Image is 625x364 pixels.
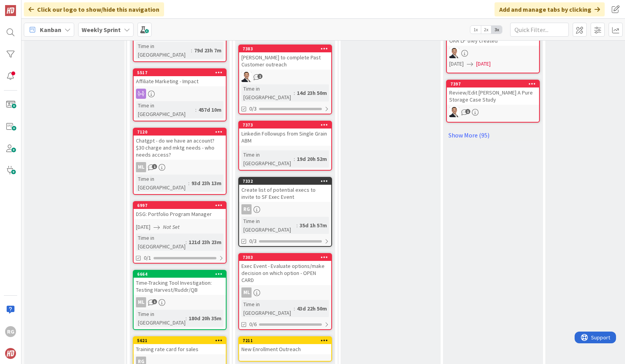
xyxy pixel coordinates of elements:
[449,48,459,58] img: SL
[294,304,295,313] span: :
[239,128,331,146] div: Linkedin Followups from Single Grain ABM
[137,271,226,277] div: 6664
[134,136,226,160] div: Chatgpt - do we have an account? $30 charge and mktg needs - who needs access?
[295,304,329,313] div: 43d 22h 50m
[465,109,470,114] span: 1
[5,5,16,16] img: Visit kanbanzone.com
[134,128,226,136] div: 7120
[243,255,331,260] div: 7303
[134,202,226,209] div: 6997
[134,209,226,219] div: DSG: Portfolio Program Manager
[239,337,331,344] div: 7211
[152,299,157,304] span: 1
[239,204,331,214] div: RG
[239,344,331,354] div: New Enrollment Outreach
[238,121,332,171] a: 7373Linkedin Followups from Single Grain ABMTime in [GEOGRAPHIC_DATA]:19d 20h 52m
[152,164,157,169] span: 1
[294,155,295,163] span: :
[239,254,331,261] div: 7303
[241,204,252,214] div: RG
[187,238,223,246] div: 121d 23h 23m
[137,70,226,75] div: 5517
[134,128,226,160] div: 7120Chatgpt - do we have an account? $30 charge and mktg needs - who needs access?
[446,80,540,123] a: 7397Review/Edit [PERSON_NAME] A Pure Storage Case StudySL
[137,338,226,343] div: 5621
[239,254,331,285] div: 7303Exec Event - Evaluate options/make decision on which option - OPEN CARD
[241,217,296,234] div: Time in [GEOGRAPHIC_DATA]
[510,23,569,37] input: Quick Filter...
[491,26,502,34] span: 3x
[136,162,146,172] div: ML
[192,46,223,55] div: 79d 23h 7m
[134,271,226,278] div: 6664
[239,45,331,52] div: 7383
[82,26,121,34] b: Weekly Sprint
[243,178,331,184] div: 7332
[189,179,223,187] div: 93d 23h 13m
[446,129,540,141] a: Show More (95)
[137,203,226,208] div: 6997
[137,129,226,135] div: 7120
[5,326,16,337] div: RG
[238,45,332,114] a: 7383[PERSON_NAME] to complete Past Customer outreachSLTime in [GEOGRAPHIC_DATA]:14d 23h 50m0/3
[136,175,188,192] div: Time in [GEOGRAPHIC_DATA]
[481,26,491,34] span: 2x
[449,107,459,117] img: SL
[134,76,226,86] div: Affiliate Marketing - Impact
[24,2,164,16] div: Click our logo to show/hide this navigation
[136,310,186,327] div: Time in [GEOGRAPHIC_DATA]
[163,223,180,230] i: Not Set
[257,74,262,79] span: 1
[449,60,464,68] span: [DATE]
[298,221,329,230] div: 35d 1h 57m
[241,150,294,168] div: Time in [GEOGRAPHIC_DATA]
[133,128,227,195] a: 7120Chatgpt - do we have an account? $30 charge and mktg needs - who needs access?MLTime in [GEOG...
[495,2,605,16] div: Add and manage tabs by clicking
[134,162,226,172] div: ML
[249,320,257,328] span: 0/6
[186,238,187,246] span: :
[450,81,539,87] div: 7397
[5,348,16,359] img: avatar
[249,237,257,245] span: 0/3
[134,337,226,344] div: 5621
[134,297,226,307] div: ML
[134,69,226,76] div: 5517
[187,314,223,323] div: 180d 20h 35m
[238,336,332,362] a: 7211New Enrollment Outreach
[136,101,195,118] div: Time in [GEOGRAPHIC_DATA]
[294,89,295,97] span: :
[296,221,298,230] span: :
[134,69,226,86] div: 5517Affiliate Marketing - Impact
[239,178,331,185] div: 7332
[241,72,252,82] img: SL
[295,155,329,163] div: 19d 20h 52m
[136,297,146,307] div: ML
[40,25,61,34] span: Kanban
[134,278,226,295] div: Time-Tracking Tool Investigation: Testing Harvest/Ruddr/QB
[186,314,187,323] span: :
[134,271,226,295] div: 6664Time-Tracking Tool Investigation: Testing Harvest/Ruddr/QB
[239,337,331,354] div: 7211New Enrollment Outreach
[239,121,331,146] div: 7373Linkedin Followups from Single Grain ABM
[239,185,331,202] div: Create list of potential execs to invite to SF Exec Event
[133,68,227,121] a: 5517Affiliate Marketing - ImpactTime in [GEOGRAPHIC_DATA]:457d 10m
[16,1,36,11] span: Support
[476,60,491,68] span: [DATE]
[134,337,226,354] div: 5621Training rate card for sales
[241,300,294,317] div: Time in [GEOGRAPHIC_DATA]
[241,84,294,102] div: Time in [GEOGRAPHIC_DATA]
[134,344,226,354] div: Training rate card for sales
[239,121,331,128] div: 7373
[239,178,331,202] div: 7332Create list of potential execs to invite to SF Exec Event
[249,105,257,113] span: 0/3
[238,177,332,247] a: 7332Create list of potential execs to invite to SF Exec EventRGTime in [GEOGRAPHIC_DATA]:35d 1h 5...
[239,72,331,82] div: SL
[243,338,331,343] div: 7211
[295,89,329,97] div: 14d 23h 50m
[447,107,539,117] div: SL
[239,261,331,285] div: Exec Event - Evaluate options/make decision on which option - OPEN CARD
[470,26,481,34] span: 1x
[188,179,189,187] span: :
[191,46,192,55] span: :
